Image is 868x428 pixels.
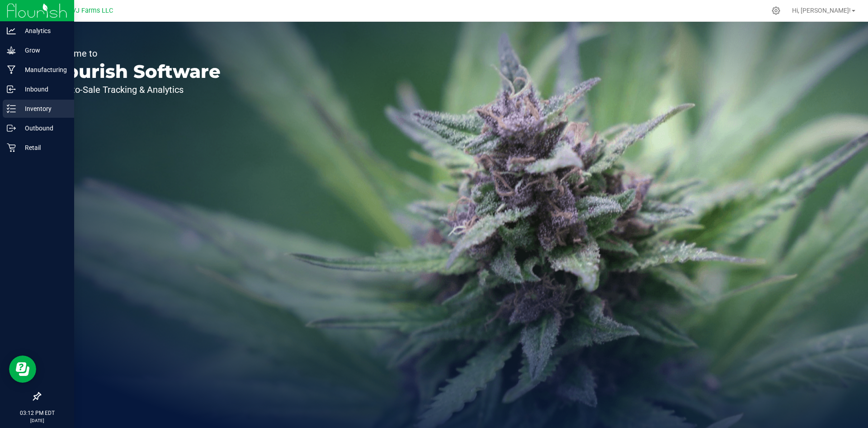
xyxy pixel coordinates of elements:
[770,6,782,15] div: Manage settings
[72,7,113,14] span: VJ Farms LLC
[16,25,70,36] p: Analytics
[16,123,70,134] p: Outbound
[7,85,16,94] inline-svg: Inbound
[7,124,16,133] inline-svg: Outbound
[4,409,70,417] p: 03:12 PM EDT
[16,45,70,56] p: Grow
[49,63,221,81] p: Flourish Software
[16,103,70,114] p: Inventory
[7,143,16,152] inline-svg: Retail
[16,142,70,153] p: Retail
[792,7,851,14] span: Hi, [PERSON_NAME]!
[16,84,70,95] p: Inbound
[7,65,16,74] inline-svg: Manufacturing
[7,46,16,55] inline-svg: Grow
[7,26,16,35] inline-svg: Analytics
[16,64,70,75] p: Manufacturing
[7,104,16,113] inline-svg: Inventory
[4,417,70,424] p: [DATE]
[49,49,221,58] p: Welcome to
[49,85,221,94] p: Seed-to-Sale Tracking & Analytics
[9,356,36,383] iframe: Resource center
